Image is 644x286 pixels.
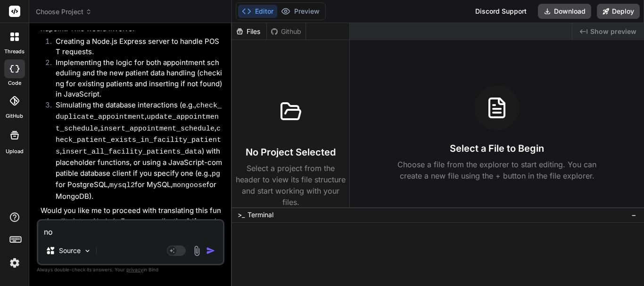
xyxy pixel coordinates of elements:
[267,27,305,36] div: Github
[590,27,636,36] span: Show preview
[248,210,273,220] span: Terminal
[37,265,224,274] p: Always double-check its answers. Your in Bind
[7,255,23,271] img: settings
[206,246,215,255] img: icon
[41,205,223,248] p: Would you like me to proceed with translating this functionality into a Node.js Express applicati...
[62,148,202,156] code: insert_all_facility_patients_data
[191,245,202,256] img: attachment
[391,159,603,181] p: Choose a file from the explorer to start editing. You can create a new file using the + button in...
[631,210,636,220] span: −
[6,147,24,155] label: Upload
[48,100,223,202] li: Simulating the database interactions (e.g., , , , , ) with placeholder functions, or using a Java...
[597,4,640,19] button: Deploy
[8,79,21,87] label: code
[277,5,323,18] button: Preview
[100,125,215,133] code: insert_appointment_schedule
[232,27,266,36] div: Files
[450,142,544,155] h3: Select a File to Begin
[48,36,223,57] li: Creating a Node.js Express server to handle POST requests.
[246,146,336,159] h3: No Project Selected
[6,112,23,120] label: GitHub
[126,267,143,272] span: privacy
[56,125,221,156] code: check_patient_exists_in_facility_patients
[470,4,532,19] div: Discord Support
[83,247,91,255] img: Pick Models
[36,7,92,16] span: Choose Project
[38,221,223,237] textarea: no
[236,163,346,208] p: Select a project from the header to view its file structure and start working with your files.
[109,181,135,189] code: mysql2
[238,210,245,220] span: >_
[212,170,220,178] code: pg
[629,207,638,222] button: −
[56,113,219,133] code: update_appointment_schedule
[4,48,25,56] label: threads
[238,5,277,18] button: Editor
[59,246,81,255] p: Source
[173,181,206,189] code: mongoose
[48,57,223,100] li: Implementing the logic for both appointment scheduling and the new patient data handling (checkin...
[538,4,591,19] button: Download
